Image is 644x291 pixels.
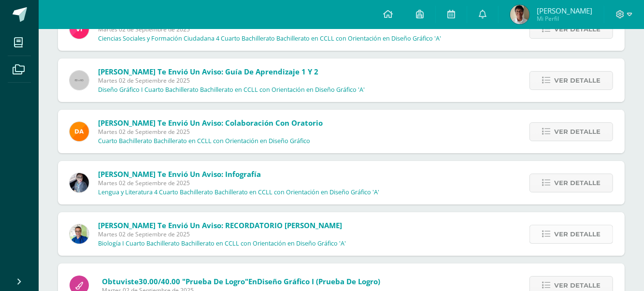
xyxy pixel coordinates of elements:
[554,174,601,192] span: Ver detalle
[98,86,365,94] p: Diseño Gráfico I Cuarto Bachillerato Bachillerato en CCLL con Orientación en Diseño Gráfico 'A'
[98,76,365,85] span: Martes 02 de Septiembre de 2025
[98,189,379,196] p: Lengua y Literatura 4 Cuarto Bachillerato Bachillerato en CCLL con Orientación en Diseño Gráfico 'A'
[537,15,592,23] span: Mi Perfil
[98,25,441,33] span: Martes 02 de Septiembre de 2025
[98,137,310,145] p: Cuarto Bachillerato Bachillerato en CCLL con Orientación en Diseño Gráfico
[98,220,342,230] span: [PERSON_NAME] te envió un aviso: RECORDATORIO [PERSON_NAME]
[98,169,261,179] span: [PERSON_NAME] te envió un aviso: Infografía
[70,122,89,141] img: f9d34ca01e392badc01b6cd8c48cabbd.png
[139,276,180,286] span: 30.00/40.00
[70,19,89,39] img: bd6d0aa147d20350c4821b7c643124fa.png
[98,230,346,238] span: Martes 02 de Septiembre de 2025
[554,123,601,141] span: Ver detalle
[182,276,248,286] span: "Prueba de logro"
[554,72,601,89] span: Ver detalle
[537,6,592,15] span: [PERSON_NAME]
[98,240,346,247] p: Biología I Cuarto Bachillerato Bachillerato en CCLL con Orientación en Diseño Gráfico 'A'
[98,179,379,187] span: Martes 02 de Septiembre de 2025
[257,276,380,286] span: Diseño Gráfico I (Prueba de Logro)
[98,118,323,128] span: [PERSON_NAME] te envió un aviso: Colaboración con Oratorio
[554,20,601,38] span: Ver detalle
[98,35,441,43] p: Ciencias Sociales y Formación Ciudadana 4 Cuarto Bachillerato Bachillerato en CCLL con Orientació...
[70,71,89,90] img: 60x60
[70,173,89,192] img: 702136d6d401d1cd4ce1c6f6778c2e49.png
[102,276,380,286] span: Obtuviste en
[510,5,530,24] img: 6a39c81c776e3e6d465a9ebfd619b749.png
[98,128,323,136] span: Martes 02 de Septiembre de 2025
[554,225,601,243] span: Ver detalle
[70,224,89,244] img: 692ded2a22070436d299c26f70cfa591.png
[98,67,318,76] span: [PERSON_NAME] te envió un aviso: Guía de aprendizaje 1 y 2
